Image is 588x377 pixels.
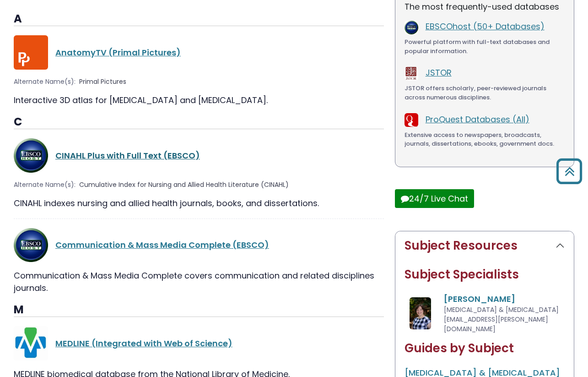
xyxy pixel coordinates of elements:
[79,180,289,190] span: Cumulative Index for Nursing and Allied Health Literature (CINAHL)
[405,38,565,55] div: Powerful platform with full-text databases and popular information.
[14,12,384,26] h3: A
[395,231,574,260] button: Subject Resources
[444,305,559,314] span: [MEDICAL_DATA] & [MEDICAL_DATA]
[444,293,515,305] a: [PERSON_NAME]
[395,189,474,208] button: 24/7 Live Chat
[14,180,76,190] span: Alternate Name(s):
[426,67,452,78] a: JSTOR
[14,303,384,317] h3: M
[426,114,529,125] a: ProQuest Databases (All)
[444,315,548,333] span: [EMAIL_ADDRESS][PERSON_NAME][DOMAIN_NAME]
[553,163,586,180] a: Back to Top
[55,239,269,251] a: Communication & Mass Media Complete (EBSCO)
[55,150,200,161] a: CINAHL Plus with Full Text (EBSCO)
[405,268,565,282] h2: Subject Specialists
[55,338,232,349] a: MEDLINE (Integrated with Web of Science)
[14,197,384,209] div: CINAHL indexes nursing and allied health journals, books, and dissertations.
[405,0,565,13] p: The most frequently-used databases
[14,115,384,129] h3: C
[79,77,126,87] span: Primal Pictures
[410,297,431,329] img: Amanda Matthysse
[55,47,181,58] a: AnatomyTV (Primal Pictures)
[426,21,545,32] a: EBSCOhost (50+ Databases)
[14,94,384,106] div: Interactive 3D atlas for [MEDICAL_DATA] and [MEDICAL_DATA].
[405,341,565,355] h2: Guides by Subject
[405,131,565,148] div: Extensive access to newspapers, broadcasts, journals, dissertations, ebooks, government docs.
[405,84,565,102] div: JSTOR offers scholarly, peer-reviewed journals across numerous disciplines.
[14,269,384,294] div: Communication & Mass Media Complete covers communication and related disciplines journals.
[14,77,76,87] span: Alternate Name(s):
